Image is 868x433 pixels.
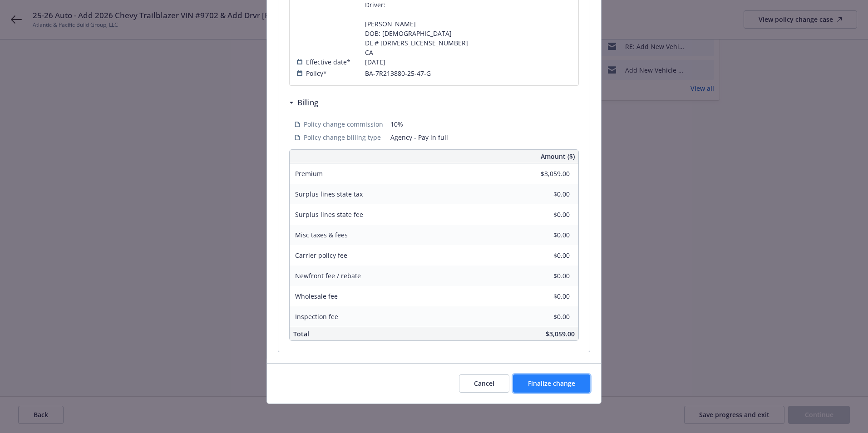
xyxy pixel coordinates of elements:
span: Policy change commission [304,119,383,129]
span: Inspection fee [295,312,338,321]
input: 0.00 [516,269,575,283]
button: Cancel [459,374,509,393]
span: Policy* [306,69,327,78]
span: Surplus lines state tax [295,190,363,198]
input: 0.00 [516,208,575,221]
input: 0.00 [516,290,575,303]
span: Misc taxes & fees [295,231,348,239]
h3: Billing [297,97,318,108]
span: Amount ($) [541,152,575,161]
span: Total [293,330,309,338]
span: Policy change billing type [304,133,381,142]
input: 0.00 [516,249,575,262]
button: Finalize change [513,374,590,393]
div: Billing [289,97,318,108]
input: 0.00 [516,187,575,201]
span: $3,059.00 [546,330,575,338]
span: Cancel [474,379,494,388]
input: 0.00 [516,167,575,181]
span: Agency - Pay in full [390,133,573,142]
span: Effective date* [306,57,350,67]
span: [DATE] [365,57,385,67]
span: Wholesale fee [295,292,338,300]
input: 0.00 [516,310,575,324]
input: 0.00 [516,228,575,242]
span: BA-7R213880-25-47-G [365,69,431,78]
span: Finalize change [528,379,575,388]
span: Carrier policy fee [295,251,347,260]
span: Premium [295,169,323,178]
span: Surplus lines state fee [295,210,363,219]
span: Newfront fee / rebate [295,271,361,280]
span: 10% [390,119,573,129]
